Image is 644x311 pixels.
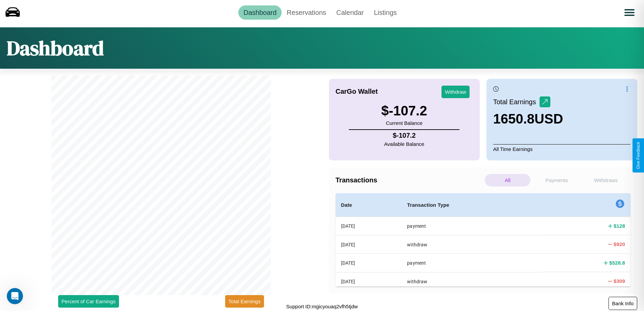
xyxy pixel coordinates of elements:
[58,295,119,308] button: Percent of Car Earnings
[381,118,427,128] p: Current Balance
[402,217,542,236] th: payment
[331,5,369,20] a: Calendar
[609,259,625,266] h4: $ 528.8
[402,235,542,253] th: withdraw
[384,132,424,139] h4: $ -107.2
[614,222,625,229] h4: $ 128
[402,272,542,290] th: withdraw
[485,174,530,186] p: All
[609,297,637,310] button: Bank Info
[336,254,402,272] th: [DATE]
[583,174,629,186] p: Withdraws
[534,174,579,186] p: Payments
[620,3,639,22] button: Open menu
[225,295,264,308] button: Total Earnings
[282,5,331,20] a: Reservations
[336,235,402,253] th: [DATE]
[336,176,483,184] h4: Transactions
[402,254,542,272] th: payment
[614,277,625,285] h4: $ 309
[336,88,378,95] h4: CarGo Wallet
[336,217,402,236] th: [DATE]
[336,272,402,290] th: [DATE]
[286,302,358,311] p: Support ID: mgicyouaq2vfh5tjdw
[614,241,625,248] h4: $ 920
[369,5,402,20] a: Listings
[7,34,104,62] h1: Dashboard
[493,96,540,108] p: Total Earnings
[442,86,470,98] button: Withdraw
[7,288,23,304] iframe: Intercom live chat
[238,5,282,20] a: Dashboard
[381,103,427,118] h3: $ -107.2
[384,139,424,149] p: Available Balance
[407,201,536,209] h4: Transaction Type
[493,111,563,127] h3: 1650.8 USD
[636,142,641,169] div: Give Feedback
[341,201,397,209] h4: Date
[493,144,630,154] p: All Time Earnings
